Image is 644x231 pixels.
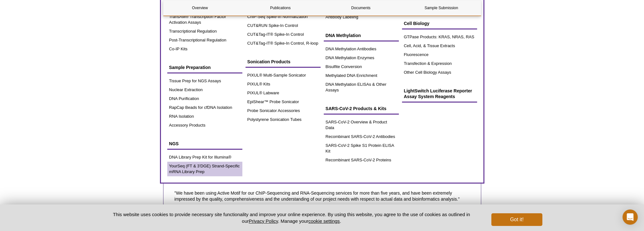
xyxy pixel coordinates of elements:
[491,213,542,226] button: Got it!
[163,0,237,16] a: Overview
[324,156,399,165] a: Recombinant SARS-CoV-2 Proteins
[402,85,477,103] a: LightSwitch Luciferase Reporter Assay System Reagents
[169,141,179,146] span: NGS
[167,61,242,73] a: Sample Preparation
[245,56,321,68] a: Sonication Products
[245,21,321,30] a: CUT&RUN Spike-In Control
[167,138,242,150] a: NGS
[245,71,321,80] a: PIXUL® Multi-Sample Sonicator
[324,71,399,80] a: Methylated DNA Enrichment
[324,0,398,16] a: Documents
[324,141,399,156] a: SARS-CoV-2 Spike S1 Protein ELISA Kit
[167,12,242,27] a: TransAM® Transcription Factor Activation Assays
[324,62,399,71] a: Bisulfite Conversion
[167,121,242,130] a: Accessory Products
[169,65,211,70] span: Sample Preparation
[324,45,399,53] a: DNA Methylation Antibodies
[245,106,321,115] a: Probe Sonicator Accessories
[245,80,321,89] a: PIXUL® Kits
[324,29,399,41] a: DNA Methylation
[249,218,278,224] a: Privacy Policy
[324,80,399,95] a: DNA Methylation ELISAs & Other Assays
[402,41,477,50] a: Cell, Acid, & Tissue Extracts
[167,77,242,85] a: Tissue Prep for NGS Assays
[326,106,386,111] span: SARS-CoV-2 Products & Kits
[167,94,242,103] a: DNA Purification
[404,21,430,26] span: Cell Biology
[244,0,317,16] a: Publications
[324,118,399,132] a: SARS-CoV-2 Overview & Product Data
[402,17,477,29] a: Cell Biology
[245,12,321,21] a: ChIP-Seq Spike-In Normalization
[405,0,478,16] a: Sample Submission
[245,30,321,39] a: CUT&Tag-IT® Spike-In Control
[167,85,242,94] a: Nuclear Extraction
[324,103,399,115] a: SARS-CoV-2 Products & Kits
[167,45,242,53] a: Co-IP Kits
[167,112,242,121] a: RNA Isolation
[404,88,472,99] span: LightSwitch Luciferase Reporter Assay System Reagents
[175,184,470,209] p: "We have been using Active Motif for our ChIP-Sequencing and RNA-Sequencing services for more tha...
[324,53,399,62] a: DNA Methylation Enzymes
[324,132,399,141] a: Recombinant SARS-CoV-2 Antibodies
[245,115,321,124] a: Polystyrene Sonication Tubes
[167,153,242,162] a: DNA Library Prep Kit for Illumina®
[167,103,242,112] a: RapCap Beads for cfDNA Isolation
[247,59,290,64] span: Sonication Products
[245,89,321,97] a: PIXUL® Labware
[308,218,340,224] button: cookie settings
[326,33,361,38] span: DNA Methylation
[167,27,242,36] a: Transcriptional Regulation
[245,97,321,106] a: EpiShear™ Probe Sonicator
[167,36,242,45] a: Post-Transcriptional Regulation
[402,50,477,59] a: Fluorescence
[402,33,477,41] a: GTPase Products: KRAS, NRAS, RAS
[402,68,477,77] a: Other Cell Biology Assays
[167,162,242,176] a: YourSeq (FT & 3’DGE) Strand-Specific mRNA Library Prep
[622,209,638,225] div: Open Intercom Messenger
[102,211,481,224] p: This website uses cookies to provide necessary site functionality and improve your online experie...
[402,59,477,68] a: Transfection & Expression
[245,39,321,48] a: CUT&Tag-IT® Spike-In Control, R-loop
[324,13,399,22] a: Antibody Labeling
